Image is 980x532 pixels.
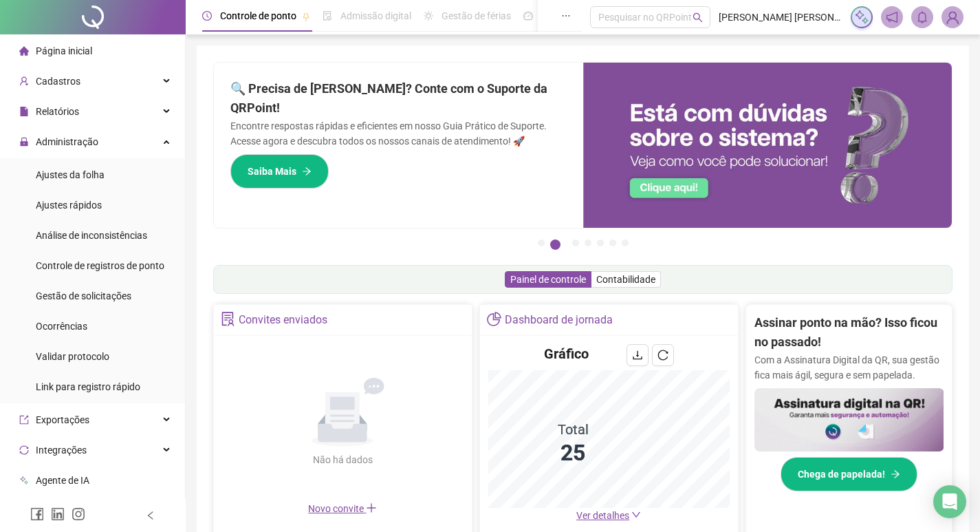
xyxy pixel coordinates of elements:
[487,312,501,326] span: pie-chart
[30,507,44,521] span: facebook
[340,10,411,21] span: Admissão digital
[221,312,235,326] span: solution
[693,12,703,23] span: search
[781,457,917,491] button: Chega de papelada!
[19,107,29,116] span: file
[576,510,641,521] a: Ver detalhes down
[523,11,533,21] span: dashboard
[230,79,567,118] h2: 🔍 Precisa de [PERSON_NAME]? Conte com o Suporte da QRPoint!
[36,260,164,271] span: Controle de registros de ponto
[19,46,29,56] span: home
[230,118,567,149] p: Encontre respostas rápidas e eficientes em nosso Guia Prático de Suporte. Acesse agora e descubra...
[933,485,966,518] div: Open Intercom Messenger
[597,240,604,246] button: 5
[583,63,952,228] img: banner%2F0cf4e1f0-cb71-40ef-aa93-44bd3d4ee559.png
[279,452,406,467] div: Não há dados
[754,313,944,352] h2: Assinar ponto na mão? Isso ficou no passado!
[72,507,85,521] span: instagram
[891,469,900,479] span: arrow-right
[19,445,29,455] span: sync
[248,164,296,179] span: Saiba Mais
[19,137,29,147] span: lock
[550,240,560,250] button: 2
[719,10,842,25] span: [PERSON_NAME] [PERSON_NAME] - SANTOSR LOGISTICA
[36,106,79,117] span: Relatórios
[886,11,898,23] span: notification
[146,511,155,520] span: left
[202,11,212,21] span: clock-circle
[754,352,944,383] p: Com a Assinatura Digital da QR, sua gestão fica mais ágil, segura e sem papelada.
[544,344,589,363] h4: Gráfico
[585,240,591,246] button: 4
[36,136,98,147] span: Administração
[302,12,310,21] span: pushpin
[36,169,105,180] span: Ajustes da folha
[505,308,613,332] div: Dashboard de jornada
[308,503,377,514] span: Novo convite
[657,350,668,361] span: reload
[538,240,545,246] button: 1
[561,11,571,21] span: ellipsis
[19,76,29,86] span: user-add
[36,414,89,425] span: Exportações
[510,274,586,285] span: Painel de controle
[36,321,87,332] span: Ocorrências
[36,76,80,87] span: Cadastros
[572,240,579,246] button: 3
[424,11,433,21] span: sun
[596,274,655,285] span: Contabilidade
[36,230,147,241] span: Análise de inconsistências
[19,415,29,425] span: export
[36,381,140,392] span: Link para registro rápido
[36,290,131,301] span: Gestão de solicitações
[323,11,332,21] span: file-done
[51,507,65,521] span: linkedin
[754,388,944,451] img: banner%2F02c71560-61a6-44d4-94b9-c8ab97240462.png
[36,475,89,486] span: Agente de IA
[239,308,327,332] div: Convites enviados
[230,154,329,189] button: Saiba Mais
[631,510,641,520] span: down
[302,167,312,176] span: arrow-right
[36,351,109,362] span: Validar protocolo
[632,350,643,361] span: download
[798,467,885,482] span: Chega de papelada!
[942,7,963,28] img: 46468
[36,45,92,56] span: Página inicial
[622,240,629,246] button: 7
[36,445,87,456] span: Integrações
[366,502,377,513] span: plus
[916,11,928,23] span: bell
[609,240,616,246] button: 6
[576,510,629,521] span: Ver detalhes
[36,200,102,211] span: Ajustes rápidos
[442,10,511,21] span: Gestão de férias
[220,10,296,21] span: Controle de ponto
[854,10,869,25] img: sparkle-icon.fc2bf0ac1784a2077858766a79e2daf3.svg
